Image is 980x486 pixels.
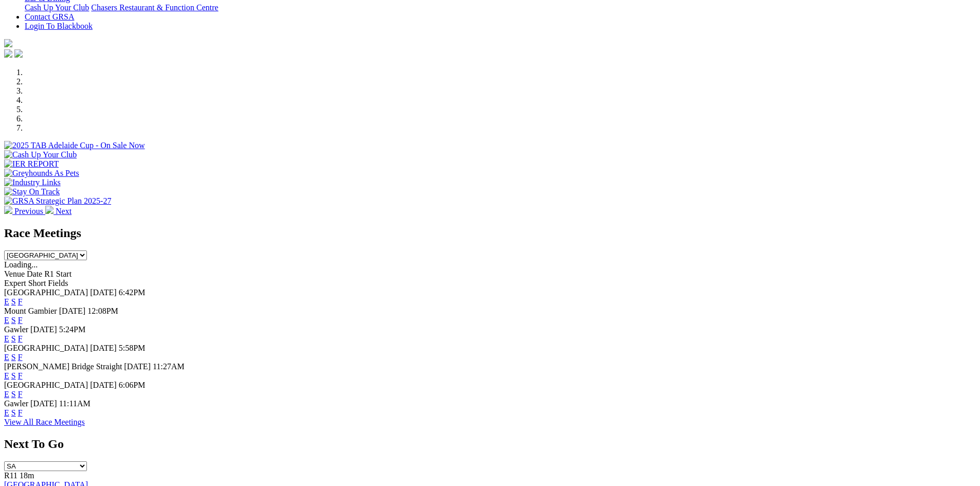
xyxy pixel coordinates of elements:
span: [GEOGRAPHIC_DATA] [4,381,88,389]
a: F [18,353,23,362]
a: View All Race Meetings [4,418,85,426]
span: Next [56,207,72,215]
span: Fields [48,279,68,287]
a: S [11,390,16,399]
span: R11 [4,471,17,480]
img: Industry Links [4,178,61,187]
a: F [18,316,23,325]
span: [GEOGRAPHIC_DATA] [4,288,88,297]
a: Contact GRSA [25,12,74,21]
img: IER REPORT [4,159,59,169]
a: F [18,390,23,399]
span: 18m [20,471,34,480]
span: 11:11AM [59,399,91,408]
a: S [11,353,16,362]
span: Date [27,269,42,278]
span: 11:27AM [153,362,185,371]
a: E [4,316,9,325]
img: GRSA Strategic Plan 2025-27 [4,196,111,206]
img: Cash Up Your Club [4,150,77,159]
h2: Race Meetings [4,226,976,240]
a: E [4,408,9,417]
a: Chasers Restaurant & Function Centre [91,3,218,12]
img: logo-grsa-white.png [4,39,12,47]
span: [DATE] [59,307,86,315]
a: Cash Up Your Club [25,3,89,12]
a: S [11,371,16,380]
span: Gawler [4,325,28,334]
a: F [18,408,23,417]
a: E [4,371,9,380]
a: Previous [4,207,45,215]
img: twitter.svg [14,49,23,58]
a: S [11,316,16,325]
a: F [18,297,23,306]
span: Mount Gambier [4,307,57,315]
a: E [4,353,9,362]
a: S [11,297,16,306]
div: Bar & Dining [25,3,976,12]
span: 5:24PM [59,325,86,334]
span: [GEOGRAPHIC_DATA] [4,344,88,352]
a: E [4,334,9,343]
span: [DATE] [124,362,151,371]
a: F [18,334,23,343]
span: [DATE] [90,344,117,352]
span: Expert [4,279,26,287]
img: Greyhounds As Pets [4,169,79,178]
img: Stay On Track [4,187,60,196]
img: chevron-left-pager-white.svg [4,206,12,214]
a: Login To Blackbook [25,22,93,30]
span: [DATE] [90,381,117,389]
span: [DATE] [30,399,57,408]
span: 12:08PM [87,307,118,315]
a: E [4,390,9,399]
img: 2025 TAB Adelaide Cup - On Sale Now [4,141,145,150]
span: R1 Start [44,269,72,278]
span: Gawler [4,399,28,408]
span: 5:58PM [119,344,146,352]
img: chevron-right-pager-white.svg [45,206,54,214]
h2: Next To Go [4,437,976,451]
a: S [11,334,16,343]
span: [DATE] [90,288,117,297]
a: S [11,408,16,417]
img: facebook.svg [4,49,12,58]
span: Loading... [4,260,38,269]
a: Next [45,207,72,215]
span: [DATE] [30,325,57,334]
span: Venue [4,269,25,278]
span: [PERSON_NAME] Bridge Straight [4,362,122,371]
span: Previous [14,207,43,215]
a: E [4,297,9,306]
a: F [18,371,23,380]
span: Short [28,279,46,287]
span: 6:42PM [119,288,146,297]
span: 6:06PM [119,381,146,389]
